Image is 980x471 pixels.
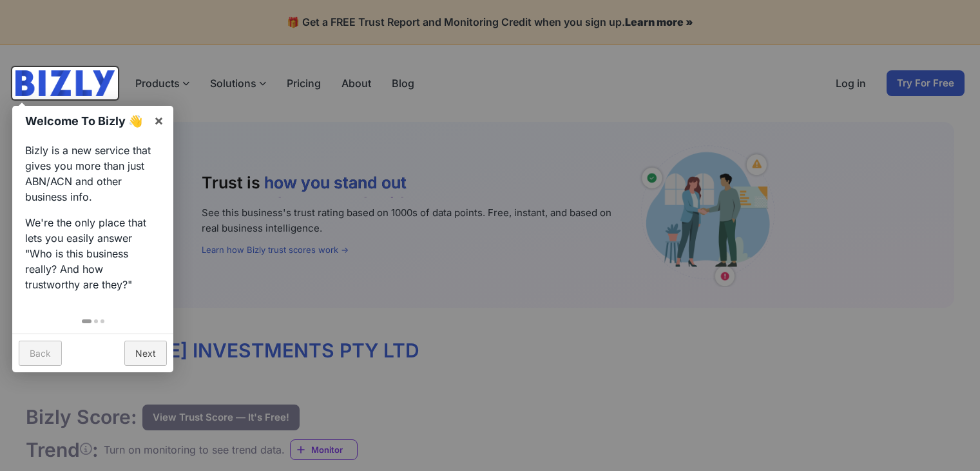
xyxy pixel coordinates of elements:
a: Back [19,341,62,366]
a: × [144,106,173,135]
p: We're the only place that lets you easily answer "Who is this business really? And how trustworth... [25,215,160,292]
h1: Welcome To Bizly 👋 [25,112,147,130]
a: Next [124,341,167,366]
p: Bizly is a new service that gives you more than just ABN/ACN and other business info. [25,143,160,205]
